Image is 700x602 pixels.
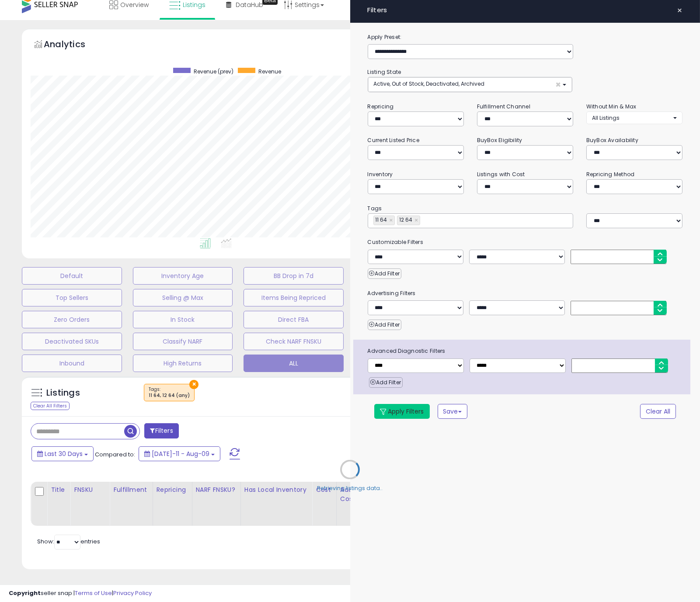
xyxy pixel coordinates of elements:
button: Add Filter [368,320,401,330]
span: Active, Out of Stock, Deactivated, Archived [374,80,485,87]
span: 11 64 [374,216,387,223]
div: Retrieving listings data.. [317,485,383,493]
small: BuyBox Availability [586,136,638,144]
small: Fulfillment Channel [477,103,530,110]
small: Listing State [368,68,401,76]
a: × [414,216,420,225]
small: Repricing Method [586,171,635,178]
small: Tags [361,204,689,213]
small: Advertising Filters [361,289,689,298]
small: Customizable Filters [361,237,689,247]
span: × [677,4,683,17]
small: Inventory [368,171,393,178]
span: 12 64 [397,216,412,223]
small: BuyBox Eligibility [477,136,522,144]
h4: Filters [368,7,683,14]
button: Add Filter [368,268,401,279]
span: Advanced Diagnostic Filters [361,346,690,356]
small: Repricing [368,103,394,110]
span: All Listings [592,114,620,122]
small: Listings with Cost [477,171,525,178]
button: All Listings [586,111,683,124]
span: × [555,80,561,89]
button: × [673,4,686,17]
label: Apply Preset: [361,32,689,42]
a: × [390,216,395,225]
small: Without Min & Max [586,103,637,110]
button: Active, Out of Stock, Deactivated, Archived × [368,77,572,92]
small: Current Listed Price [368,136,419,144]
